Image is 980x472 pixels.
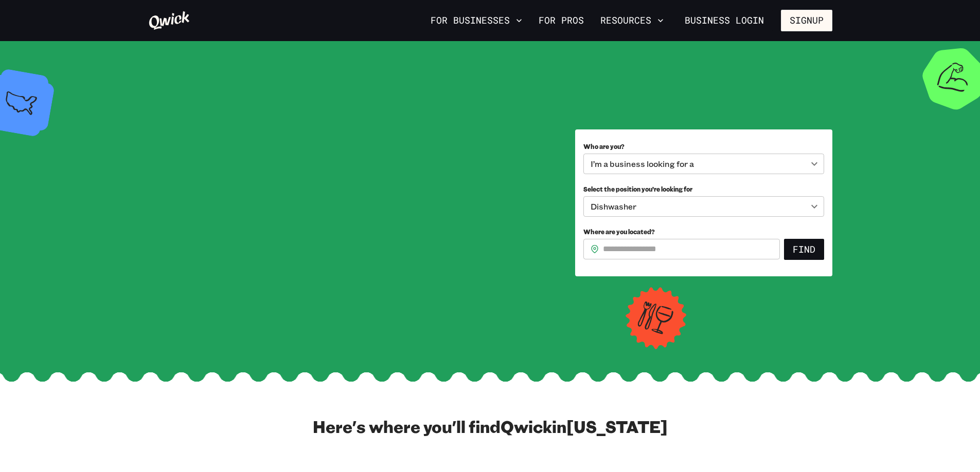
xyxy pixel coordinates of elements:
h2: Here's where you'll find Qwick in [US_STATE] [313,416,668,437]
a: Business Login [676,10,773,31]
button: Find [784,239,824,260]
a: For Pros [534,12,588,29]
div: I’m a business looking for a [583,154,824,174]
button: Resources [596,12,668,29]
span: Who are you? [583,142,625,150]
div: Dishwasher [583,196,824,217]
span: Where are you located? [583,228,655,236]
button: Signup [781,10,832,31]
button: For Businesses [426,12,526,29]
span: Select the position you’re looking for [583,185,692,193]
